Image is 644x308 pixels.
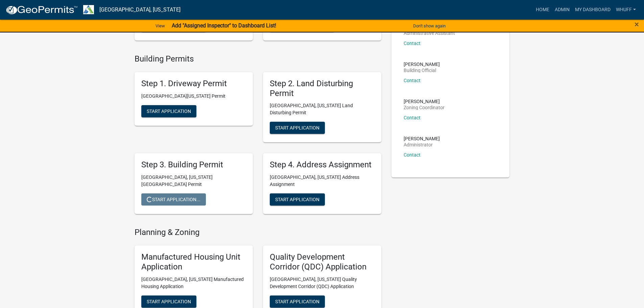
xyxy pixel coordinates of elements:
span: Start Application [147,299,191,304]
h4: Planning & Zoning [135,228,381,237]
p: [GEOGRAPHIC_DATA], [US_STATE] Address Assignment [270,174,375,188]
button: Start Application [270,122,325,134]
p: [PERSON_NAME] [404,99,445,104]
a: Contact [404,78,421,83]
p: Administrator [404,142,440,147]
a: Contact [404,152,421,158]
p: [GEOGRAPHIC_DATA], [US_STATE] Quality Development Corridor (QDC) Application [270,276,375,290]
a: Admin [552,3,572,16]
h5: Step 1. Driveway Permit [141,79,246,89]
p: [GEOGRAPHIC_DATA], [US_STATE] Manufactured Housing Application [141,276,246,290]
p: Zoning Coordinator [404,105,445,110]
p: [GEOGRAPHIC_DATA], [US_STATE] Land Disturbing Permit [270,102,375,116]
a: My Dashboard [572,3,613,16]
h5: Step 2. Land Disturbing Permit [270,79,375,98]
span: Start Application... [147,197,200,202]
p: [GEOGRAPHIC_DATA][US_STATE] Permit [141,93,246,100]
button: Start Application [141,105,196,117]
span: × [635,20,639,29]
h5: Quality Development Corridor (QDC) Application [270,252,375,272]
button: Start Application [141,295,196,308]
button: Don't show again [410,20,448,31]
p: Administrative Assistant [404,31,455,35]
span: Start Application [275,197,319,202]
h4: Building Permits [135,54,381,64]
button: Close [635,20,639,28]
a: View [153,20,168,31]
p: Building Official [404,68,440,73]
a: [GEOGRAPHIC_DATA], [US_STATE] [99,4,181,16]
h5: Manufactured Housing Unit Application [141,252,246,272]
a: whuff [613,3,639,16]
a: Contact [404,115,421,120]
a: Contact [404,41,421,46]
span: Start Application [275,299,319,304]
a: Home [533,3,552,16]
h5: Step 4. Address Assignment [270,160,375,170]
span: Start Application [147,108,191,114]
strong: Add "Assigned Inspector" to Dashboard List! [172,22,276,29]
img: Troup County, Georgia [83,5,94,14]
button: Start Application... [141,193,206,206]
p: [PERSON_NAME] [404,62,440,67]
button: Start Application [270,193,325,206]
h5: Step 3. Building Permit [141,160,246,170]
p: [GEOGRAPHIC_DATA], [US_STATE][GEOGRAPHIC_DATA] Permit [141,174,246,188]
span: Start Application [275,125,319,131]
p: [PERSON_NAME] [404,136,440,141]
button: Start Application [270,295,325,308]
